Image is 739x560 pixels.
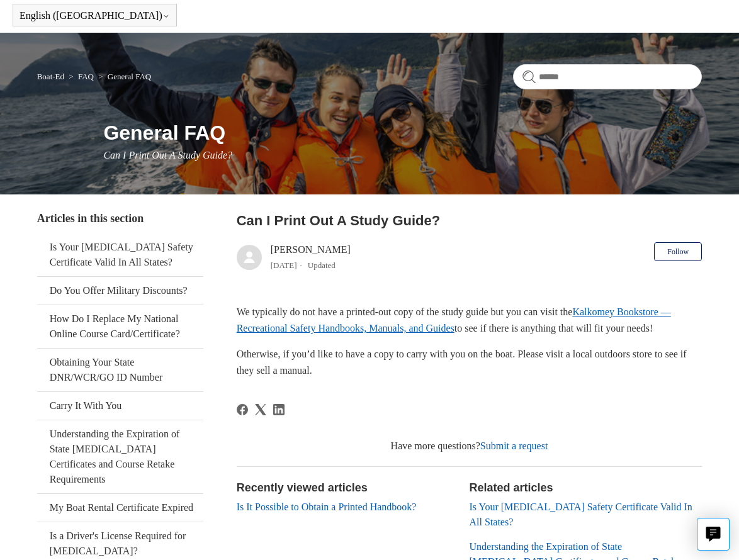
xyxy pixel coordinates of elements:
a: My Boat Rental Certificate Expired [37,494,203,522]
span: Can I Print Out A Study Guide? [103,150,232,160]
a: FAQ [78,72,94,81]
a: Do You Offer Military Discounts? [37,277,203,305]
a: LinkedIn [273,404,285,415]
li: Updated [308,260,336,270]
a: Kalkomey Bookstore — Recreational Safety Handbooks, Manuals, and Guides [237,306,671,333]
h2: Can I Print Out A Study Guide? [237,210,702,231]
p: Otherwise, if you’d like to have a copy to carry with you on the boat. Please visit a local outdo... [237,346,702,378]
button: English ([GEOGRAPHIC_DATA]) [20,10,170,21]
a: Submit a request [480,440,548,451]
a: X Corp [255,404,266,415]
svg: Share this page on LinkedIn [273,404,285,415]
time: 03/01/2024, 17:01 [271,260,297,270]
h2: Recently viewed articles [237,479,457,496]
button: Follow Article [654,242,702,261]
a: Obtaining Your State DNR/WCR/GO ID Number [37,349,203,391]
a: Facebook [237,404,248,415]
a: How Do I Replace My National Online Course Card/Certificate? [37,305,203,348]
button: Live chat [697,518,730,551]
a: Understanding the Expiration of State [MEDICAL_DATA] Certificates and Course Retake Requirements [37,420,203,493]
a: Boat-Ed [37,72,64,81]
li: Boat-Ed [37,72,67,81]
input: Search [513,64,702,89]
a: Carry It With You [37,392,203,420]
span: Articles in this section [37,212,144,225]
a: General FAQ [108,72,151,81]
div: Have more questions? [237,439,702,454]
h2: Related articles [469,479,702,496]
li: FAQ [66,72,96,81]
a: Is Your [MEDICAL_DATA] Safety Certificate Valid In All States? [37,233,203,276]
li: General FAQ [96,72,151,81]
h1: General FAQ [103,118,702,148]
div: [PERSON_NAME] [271,242,351,272]
a: Is Your [MEDICAL_DATA] Safety Certificate Valid In All States? [469,501,692,527]
svg: Share this page on Facebook [237,404,248,415]
svg: Share this page on X Corp [255,404,266,415]
p: We typically do not have a printed-out copy of the study guide but you can visit the to see if th... [237,304,702,336]
a: Is It Possible to Obtain a Printed Handbook? [237,501,417,512]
